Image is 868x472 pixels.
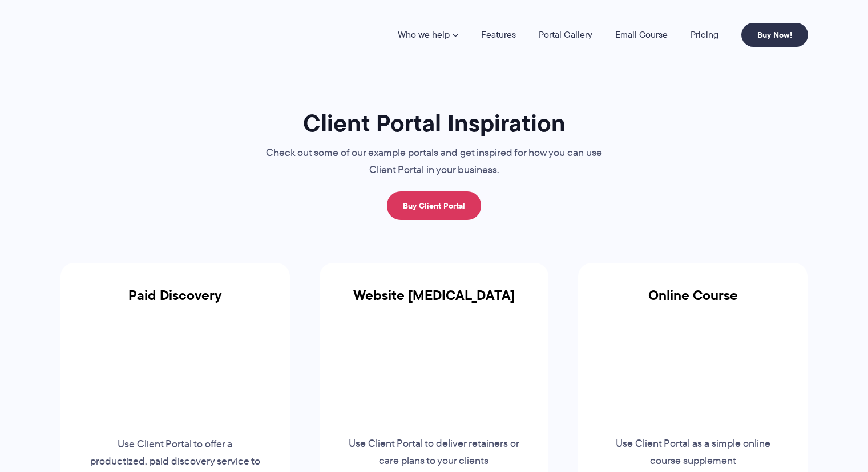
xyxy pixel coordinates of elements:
[320,287,549,317] h3: Website [MEDICAL_DATA]
[387,191,481,220] a: Buy Client Portal
[243,108,625,138] h1: Client Portal Inspiration
[60,287,290,317] h3: Paid Discovery
[691,30,718,39] a: Pricing
[606,435,780,470] p: Use Client Portal as a simple online course supplement
[578,287,808,317] h3: Online Course
[243,145,625,179] p: Check out some of our example portals and get inspired for how you can use Client Portal in your ...
[741,23,808,47] a: Buy Now!
[615,30,668,39] a: Email Course
[398,30,458,39] a: Who we help
[481,30,516,39] a: Features
[539,30,592,39] a: Portal Gallery
[347,435,520,470] p: Use Client Portal to deliver retainers or care plans to your clients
